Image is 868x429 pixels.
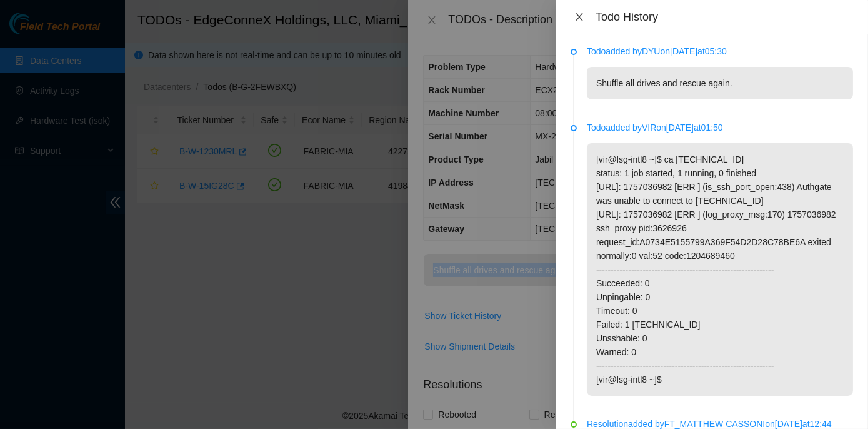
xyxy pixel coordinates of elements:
[596,10,853,24] div: Todo History
[587,121,853,134] p: Todo added by VIR on [DATE] at 01:50
[587,44,853,58] p: Todo added by DYU on [DATE] at 05:30
[587,67,853,99] p: Shuffle all drives and rescue again.
[571,11,588,23] button: Close
[587,143,853,396] p: [vir@lsg-intl8 ~]$ ca [TECHNICAL_ID] status: 1 job started, 1 running, 0 finished [URL]: 17570369...
[574,12,584,22] span: close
